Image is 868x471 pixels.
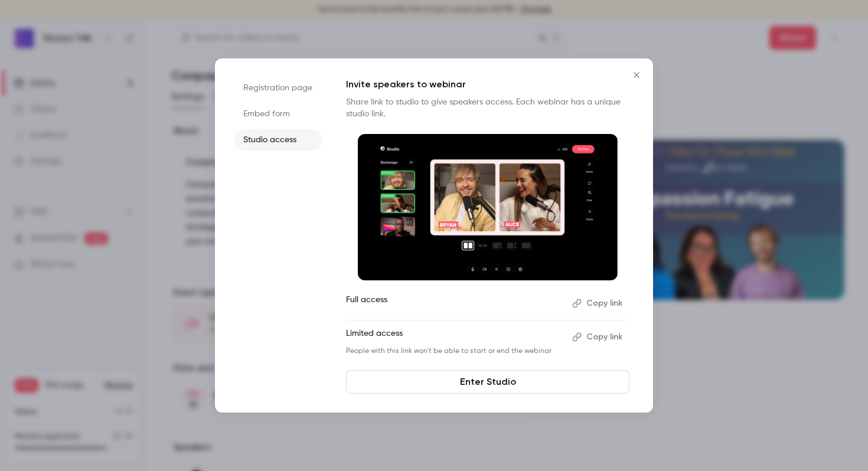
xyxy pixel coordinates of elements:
[234,103,322,125] li: Embed form
[346,294,563,313] p: Full access
[234,129,322,151] li: Studio access
[346,96,629,120] p: Share link to studio to give speakers access. Each webinar has a unique studio link.
[346,77,629,91] p: Invite speakers to webinar
[567,328,629,346] button: Copy link
[346,346,563,356] p: People with this link won't be able to start or end the webinar
[567,294,629,313] button: Copy link
[625,63,648,87] button: Close
[346,370,629,394] a: Enter Studio
[346,328,563,346] p: Limited access
[358,134,618,280] img: Invite speakers to webinar
[234,77,322,99] li: Registration page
